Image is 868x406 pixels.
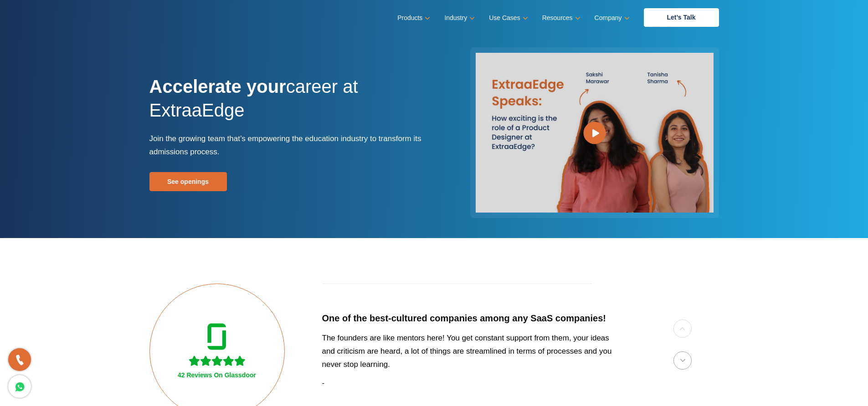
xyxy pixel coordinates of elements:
a: Use Cases [489,11,526,25]
p: Join the growing team that’s empowering the education industry to transform its admissions process. [149,132,427,158]
h3: 42 Reviews On Glassdoor [178,371,256,379]
a: Products [397,11,428,25]
p: - [322,376,621,390]
h5: One of the best-cultured companies among any SaaS companies! [322,313,621,324]
p: The founders are like mentors here! You get constant support from them, your ideas and criticism ... [322,331,621,371]
a: Let’s Talk [644,8,719,27]
a: Resources [542,11,579,25]
a: See openings [149,172,227,191]
a: Company [595,11,628,25]
button: Next [673,351,692,370]
strong: Accelerate your [149,76,286,96]
a: Industry [444,11,473,25]
h1: career at ExtraaEdge [149,75,427,132]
